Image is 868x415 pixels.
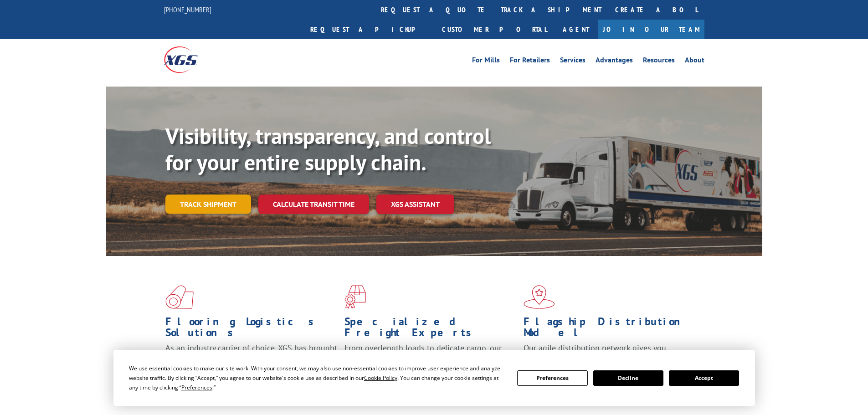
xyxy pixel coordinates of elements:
[181,384,212,391] span: Preferences
[165,195,251,214] a: Track shipment
[113,350,755,406] div: Cookie Consent Prompt
[165,285,194,309] img: xgs-icon-total-supply-chain-intelligence-red
[596,56,633,67] a: Advantages
[344,316,517,343] h1: Specialized Freight Experts
[669,370,739,386] button: Accept
[165,316,338,343] h1: Flooring Logistics Solutions
[258,195,369,214] a: Calculate transit time
[524,285,555,309] img: xgs-icon-flagship-distribution-model-red
[165,122,491,176] b: Visibility, transparency, and control for your entire supply chain.
[593,370,663,386] button: Decline
[643,56,675,67] a: Resources
[303,20,435,39] a: Request a pickup
[685,56,704,67] a: About
[344,343,517,383] p: From overlength loads to delicate cargo, our experienced staff knows the best way to move your fr...
[435,20,554,39] a: Customer Portal
[129,364,506,392] div: We use essential cookies to make our site work. With your consent, we may also use non-essential ...
[524,343,691,364] span: Our agile distribution network gives you nationwide inventory management on demand.
[344,285,366,309] img: xgs-icon-focused-on-flooring-red
[554,20,598,39] a: Agent
[164,5,211,14] a: [PHONE_NUMBER]
[165,343,337,375] span: As an industry carrier of choice, XGS has brought innovation and dedication to flooring logistics...
[510,56,550,67] a: For Retailers
[472,56,500,67] a: For Mills
[517,370,587,386] button: Preferences
[364,374,397,382] span: Cookie Policy
[524,316,696,343] h1: Flagship Distribution Model
[560,56,586,67] a: Services
[376,195,454,214] a: XGS ASSISTANT
[598,20,704,39] a: Join Our Team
